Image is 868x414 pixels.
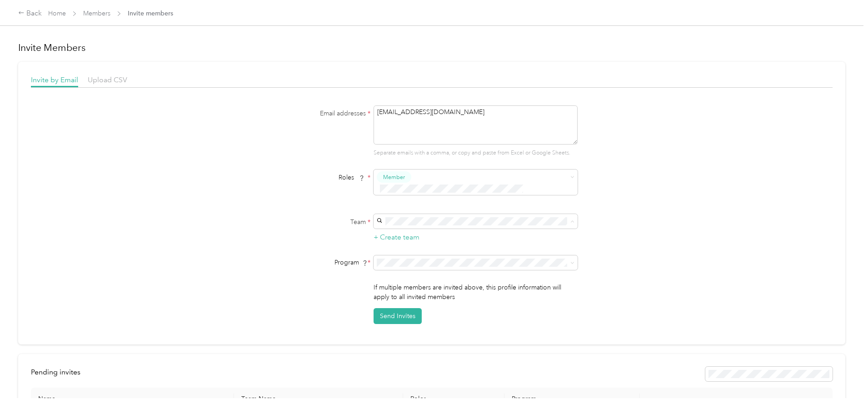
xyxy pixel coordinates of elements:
[383,173,405,181] span: Member
[18,41,845,54] h1: Invite Members
[83,10,110,17] a: Members
[128,9,173,18] span: Invite members
[31,368,80,376] span: Pending invites
[18,8,42,19] div: Back
[31,367,87,381] div: left-menu
[31,75,78,84] span: Invite by Email
[374,149,578,157] p: Separate emails with a comma, or copy and paste from Excel or Google Sheets.
[817,363,868,414] iframe: Everlance-gr Chat Button Frame
[257,258,370,267] div: Program
[374,308,422,324] button: Send Invites
[257,109,370,118] label: Email addresses
[377,171,411,183] button: Member
[234,388,403,410] th: Team Name
[504,388,640,410] th: Program
[48,10,66,17] a: Home
[88,75,127,84] span: Upload CSV
[705,367,833,381] div: Resend all invitations
[257,217,370,227] label: Team
[31,367,833,381] div: info-bar
[335,170,368,185] span: Roles
[403,388,504,410] th: Roles
[374,283,578,302] p: If multiple members are invited above, this profile information will apply to all invited members
[31,388,234,410] th: Name
[374,105,578,145] textarea: [EMAIL_ADDRESS][DOMAIN_NAME]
